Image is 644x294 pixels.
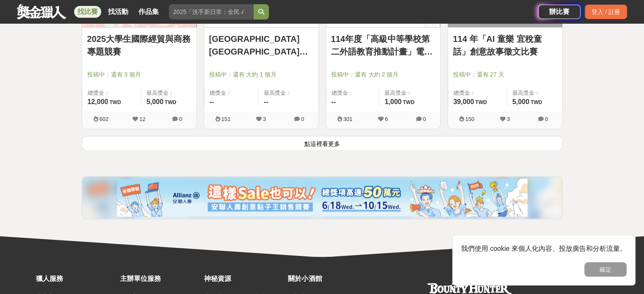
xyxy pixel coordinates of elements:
[135,6,162,18] a: 作品集
[584,262,627,277] button: 確定
[384,89,435,97] span: 最高獎金：
[423,116,426,122] span: 0
[209,70,313,79] span: 投稿中：還有 大約 1 個月
[120,274,199,284] div: 主辦單位服務
[475,99,486,105] span: TWD
[221,116,231,122] span: 151
[512,98,529,105] span: 5,000
[538,5,580,19] a: 辦比賽
[288,274,368,284] div: 關於小酒館
[453,98,474,105] span: 39,000
[204,274,284,284] div: 神秘資源
[139,116,145,122] span: 12
[74,6,101,18] a: 找比賽
[105,6,132,18] a: 找活動
[209,33,313,58] a: [GEOGRAPHIC_DATA][GEOGRAPHIC_DATA]生活美學教育協會 [DATE]國民中小學學生作文比賽
[88,89,136,97] span: 總獎金：
[117,179,528,217] img: cf4fb443-4ad2-4338-9fa3-b46b0bf5d316.png
[109,99,121,105] span: TWD
[453,33,557,58] a: 114 年「AI 童樂 宜稅童話」創意故事徵文比賽
[301,116,304,122] span: 0
[453,70,557,79] span: 投稿中：還有 27 天
[165,99,176,105] span: TWD
[461,245,627,252] span: 我們使用 cookie 來個人化內容、投放廣告和分析流量。
[169,4,254,19] input: 2025「洗手新日常：全民 ALL IN」洗手歌全台徵選
[264,89,313,97] span: 最高獎金：
[36,274,116,284] div: 獵人服務
[545,116,548,122] span: 0
[384,98,401,105] span: 1,000
[585,5,627,19] div: 登入 / 註冊
[82,136,563,151] button: 點這裡看更多
[512,89,557,97] span: 最高獎金：
[210,89,254,97] span: 總獎金：
[531,99,542,105] span: TWD
[179,116,182,122] span: 0
[343,116,353,122] span: 301
[331,70,435,79] span: 投稿中：還有 大約 2 個月
[146,89,191,97] span: 最高獎金：
[87,33,191,58] a: 2025大學生國際經貿與商務專題競賽
[507,116,510,122] span: 3
[332,89,374,97] span: 總獎金：
[331,33,435,58] a: 114年度「高級中等學校第二外語教育推動計畫」電子報徵文
[88,98,108,105] span: 12,000
[453,89,502,97] span: 總獎金：
[87,70,191,79] span: 投稿中：還有 3 個月
[100,116,109,122] span: 602
[146,98,163,105] span: 5,000
[403,99,414,105] span: TWD
[332,98,336,105] span: --
[385,116,388,122] span: 6
[210,98,214,105] span: --
[264,98,268,105] span: --
[465,116,475,122] span: 150
[263,116,266,122] span: 3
